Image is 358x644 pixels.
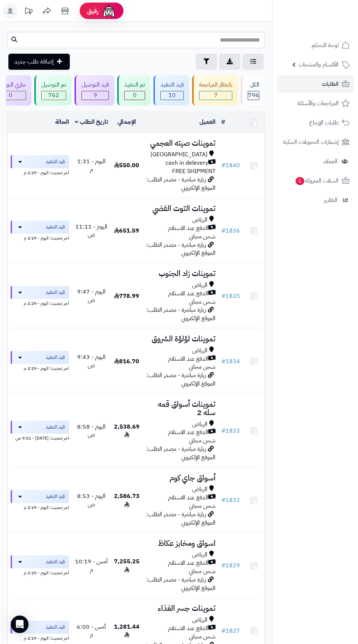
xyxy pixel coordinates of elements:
span: الدفع عند الاستلام [168,559,208,567]
h3: تموينات أسواق قمه سله 2 [145,400,216,417]
span: 762 [42,91,66,100]
span: 1 [295,177,304,185]
span: 2,586.73 [114,492,140,509]
a: العملاء [277,153,354,170]
span: اليوم - 11:11 ص [75,222,107,239]
span: الدفع عند الاستلام [168,428,208,437]
div: اخر تحديث: اليوم - 2:29 م [11,634,69,641]
span: شحن مجاني [189,567,216,576]
span: شحن مجاني [189,363,216,371]
span: # [221,626,225,635]
span: الرياض [192,551,207,559]
h3: تموينات جسر الغذاء [145,604,216,613]
span: زيارة مباشرة - مصدر الطلب: الموقع الإلكتروني [146,510,216,527]
a: تم التوصيل 762 [33,75,73,106]
span: التقارير [324,195,338,205]
span: شحن مجاني [189,632,216,641]
span: الدفع عند الاستلام [168,290,208,298]
span: قيد التنفيذ [46,289,65,296]
span: # [221,226,225,235]
div: تم التنفيذ [124,81,145,89]
div: اخر تحديث: اليوم - 2:29 م [11,568,69,576]
a: #1840 [221,161,240,170]
span: FREE SHIPMENT [172,167,216,176]
span: إضافة طلب جديد [14,57,54,66]
div: اخر تحديث: اليوم - 2:29 م [11,168,69,176]
span: زيارة مباشرة - مصدر الطلب: الموقع الإلكتروني [146,306,216,323]
div: قيد التوصيل [81,81,109,89]
a: العميل [199,118,216,126]
span: 550.00 [114,161,139,170]
span: 9 [82,91,108,100]
span: قيد التنفيذ [46,354,65,361]
a: السلات المتروكة1 [277,172,354,189]
a: #1835 [221,292,240,300]
span: cash in delevery [165,159,208,167]
a: #1827 [221,626,240,635]
div: Open Intercom Messenger [11,616,28,633]
span: شحن مجاني [189,298,216,306]
span: 0 [125,91,145,100]
span: قيد التنفيذ [46,158,65,165]
span: # [221,357,225,366]
span: قيد التنفيذ [46,624,65,631]
span: 651.59 [114,226,139,235]
img: ai-face.png [102,4,116,18]
span: # [221,161,225,170]
img: logo-2.png [308,14,351,29]
span: اليوم - 8:53 ص [77,492,106,509]
span: زيارة مباشرة - مصدر الطلب: الموقع الإلكتروني [146,445,216,462]
div: بانتظار المراجعة [199,81,232,89]
span: أمس - 10:19 م [75,557,108,574]
a: #1829 [221,561,240,570]
a: إشعارات التحويلات البنكية [277,133,354,151]
span: الرياض [192,616,207,624]
div: اخر تحديث: اليوم - 2:29 م [11,234,69,241]
span: العملاء [323,156,338,166]
a: إضافة طلب جديد [8,54,70,70]
span: 778.99 [114,292,139,300]
div: اخر تحديث: اليوم - 2:29 م [11,299,69,307]
div: قيد التنفيذ [160,81,184,89]
span: # [221,426,225,435]
a: #1833 [221,426,240,435]
span: الرياض [192,420,207,429]
a: قيد التنفيذ 10 [152,75,191,106]
span: اليوم - 9:47 ص [77,287,106,304]
a: تحديثات المنصة [19,4,38,20]
h3: اسواق ومخابز عكاظ [145,539,216,548]
span: الطلبات [322,79,339,89]
span: شحن مجاني [189,436,216,445]
a: # [221,118,225,126]
a: الحالة [55,118,69,126]
a: تم التنفيذ 0 [116,75,152,106]
span: الدفع عند الاستلام [168,224,208,233]
span: شحن مجاني [189,232,216,241]
a: الإجمالي [118,118,136,126]
span: الرياض [192,485,207,494]
span: الدفع عند الاستلام [168,494,208,502]
span: شحن مجاني [189,502,216,510]
span: المراجعات والأسئلة [297,98,339,108]
div: اخر تحديث: اليوم - 2:29 م [11,503,69,511]
span: قيد التنفيذ [46,423,65,431]
h3: تموينات زاد الجنوب [145,269,216,278]
span: 10 [161,91,183,100]
div: تم التوصيل [41,81,66,89]
span: الرياض [192,346,207,355]
span: زيارة مباشرة - مصدر الطلب: الموقع الإلكتروني [146,241,216,258]
span: الرياض [192,281,207,290]
a: تاريخ الطلب [75,118,108,126]
a: #1836 [221,226,240,235]
span: 816.70 [114,357,139,366]
span: قيد التنفيذ [46,558,65,566]
span: أمس - 6:00 م [77,622,106,640]
span: # [221,561,225,570]
a: قيد التوصيل 9 [73,75,116,106]
span: 7 [199,91,232,100]
h3: تموينات لؤلؤة الشروق [145,335,216,343]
